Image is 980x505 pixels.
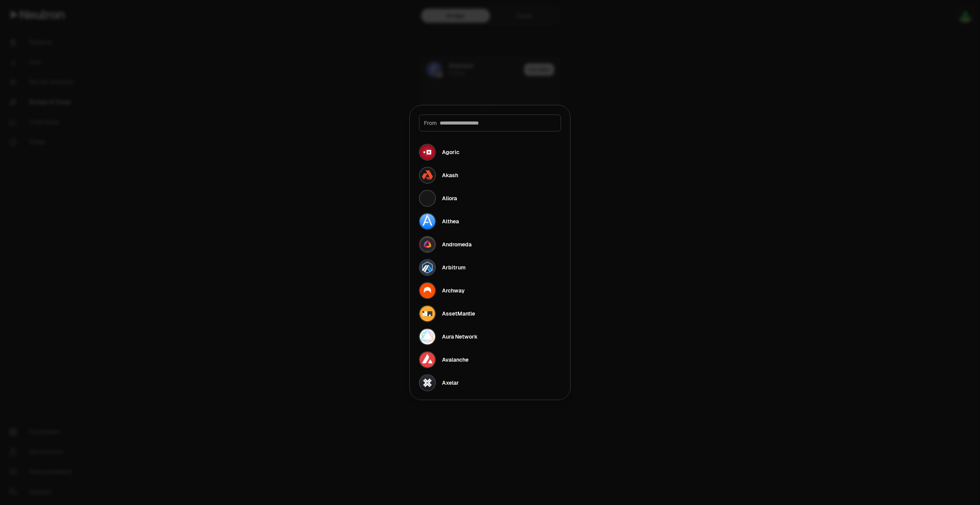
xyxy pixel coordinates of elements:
[414,325,566,348] button: Aura Network LogoAura Network
[420,260,435,275] img: Arbitrum Logo
[414,394,566,417] button: Babylon Genesis Logo
[414,141,566,164] button: Agoric LogoAgoric
[420,329,435,344] img: Aura Network Logo
[414,256,566,279] button: Arbitrum LogoArbitrum
[414,348,566,371] button: Avalanche LogoAvalanche
[442,241,472,248] div: Andromeda
[442,148,459,156] div: Agoric
[414,210,566,233] button: Althea LogoAlthea
[442,264,465,271] div: Arbitrum
[414,279,566,302] button: Archway LogoArchway
[420,145,435,160] img: Agoric Logo
[442,333,478,341] div: Aura Network
[424,119,437,127] span: From
[414,187,566,210] button: Allora LogoAllora
[420,214,435,229] img: Althea Logo
[420,352,435,367] img: Avalanche Logo
[420,306,435,321] img: AssetMantle Logo
[414,164,566,187] button: Akash LogoAkash
[442,310,475,317] div: AssetMantle
[420,168,435,183] img: Akash Logo
[420,398,435,414] img: Babylon Genesis Logo
[414,233,566,256] button: Andromeda LogoAndromeda
[442,194,457,202] div: Allora
[420,283,435,298] img: Archway Logo
[420,375,435,390] img: Axelar Logo
[420,237,435,252] img: Andromeda Logo
[442,356,468,364] div: Avalanche
[414,302,566,325] button: AssetMantle LogoAssetMantle
[420,191,435,206] img: Allora Logo
[414,371,566,394] button: Axelar LogoAxelar
[442,171,458,179] div: Akash
[442,287,465,294] div: Archway
[442,379,459,387] div: Axelar
[442,218,459,225] div: Althea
